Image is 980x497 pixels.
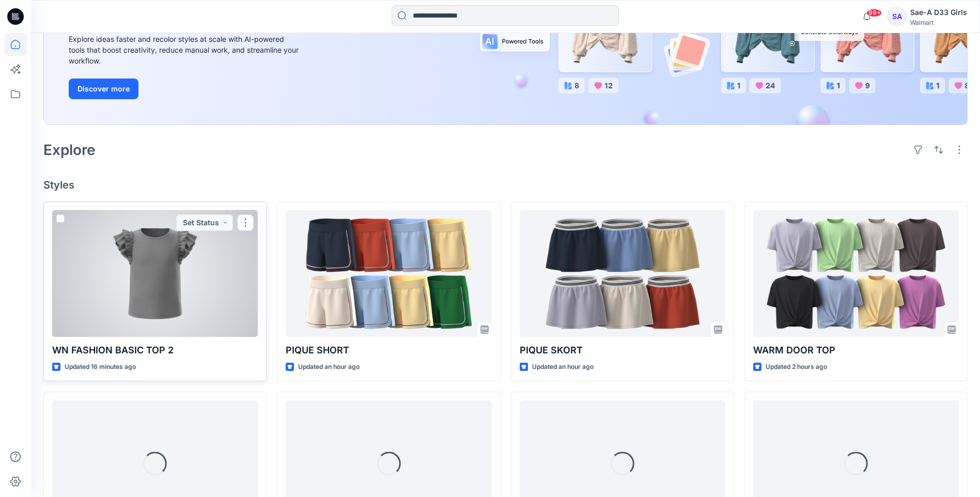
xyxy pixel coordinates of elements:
[298,362,360,372] p: Updated an hour ago
[52,343,258,358] p: WN FASHION BASIC TOP 2
[766,362,827,372] p: Updated 2 hours ago
[520,210,725,337] a: PIQUE SKORT
[866,9,882,17] span: 99+
[43,142,96,158] h2: Explore
[69,34,301,66] div: Explore ideas faster and recolor styles at scale with AI-powered tools that boost creativity, red...
[69,79,301,99] a: Discover more
[910,19,967,26] div: Walmart
[69,79,138,99] button: Discover more
[286,343,491,358] p: PIQUE SHORT
[520,343,725,358] p: PIQUE SKORT
[532,362,594,372] p: Updated an hour ago
[286,210,491,337] a: PIQUE SHORT
[43,179,968,191] h4: Styles
[52,210,258,337] a: WN FASHION BASIC TOP 2
[753,210,959,337] a: WARM DOOR TOP
[753,343,959,358] p: WARM DOOR TOP
[888,7,906,26] div: SA
[65,362,136,372] p: Updated 16 minutes ago
[910,6,967,19] div: Sae-A D33 Girls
